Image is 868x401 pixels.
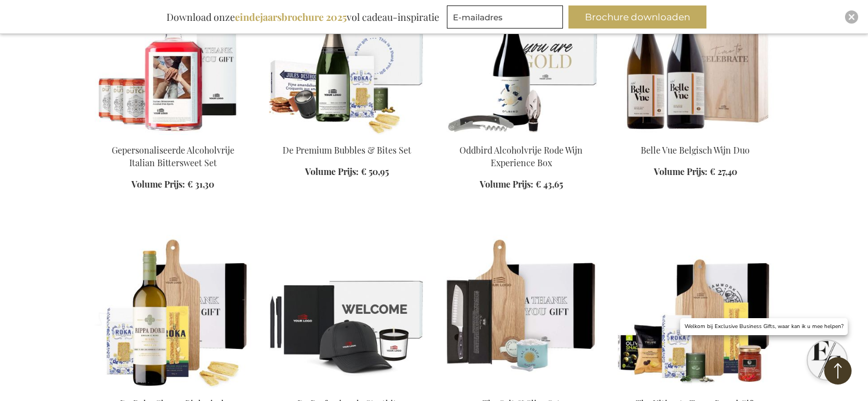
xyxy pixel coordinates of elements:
[305,166,389,178] a: Volume Prijs: € 50,95
[112,144,234,168] a: Gepersonaliseerde Alcoholvrije Italian Bittersweet Set
[235,10,347,24] b: eindejaarsbrochure 2025
[447,5,563,29] input: E-mailadres
[617,235,774,388] img: The Ultimate Tapas Board Gift
[131,178,214,191] a: Volume Prijs: € 31,30
[459,144,583,168] a: Oddbird Alcoholvrije Rode Wijn Experience Box
[848,14,855,20] img: Close
[617,131,774,141] a: Belle Vue Belgisch Wijn Duo
[269,384,426,394] a: The Professional Starter Kit
[131,178,185,190] span: Volume Prijs:
[95,235,251,388] img: De Roka Cheese Biologisch Aperitief
[480,178,563,191] a: Volume Prijs: € 43,65
[845,10,858,24] div: Close
[162,5,444,29] div: Download onze vol cadeau-inspiratie
[480,178,533,190] span: Volume Prijs:
[361,166,389,177] span: € 50,95
[568,5,706,29] button: Brochure downloaden
[617,384,774,394] a: The Ultimate Tapas Board Gift
[305,166,359,177] span: Volume Prijs:
[443,384,600,394] a: The Salt & Slice Set Exclusive Business Gift
[187,178,214,190] span: € 31,30
[269,235,426,388] img: The Professional Starter Kit
[447,5,566,32] form: marketing offers and promotions
[95,131,251,141] a: Personalised Non-Alcoholic Italian Bittersweet Set Gepersonaliseerde Alcoholvrije Italian Bitters...
[536,178,563,190] span: € 43,65
[443,131,600,141] a: Oddbird Non-Alcoholic Red Wine Experience Box
[95,384,251,394] a: De Roka Cheese Biologisch Aperitief
[283,144,411,156] a: De Premium Bubbles & Bites Set
[269,131,426,141] a: The Premium Bubbles & Bites Set
[443,235,600,388] img: The Salt & Slice Set Exclusive Business Gift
